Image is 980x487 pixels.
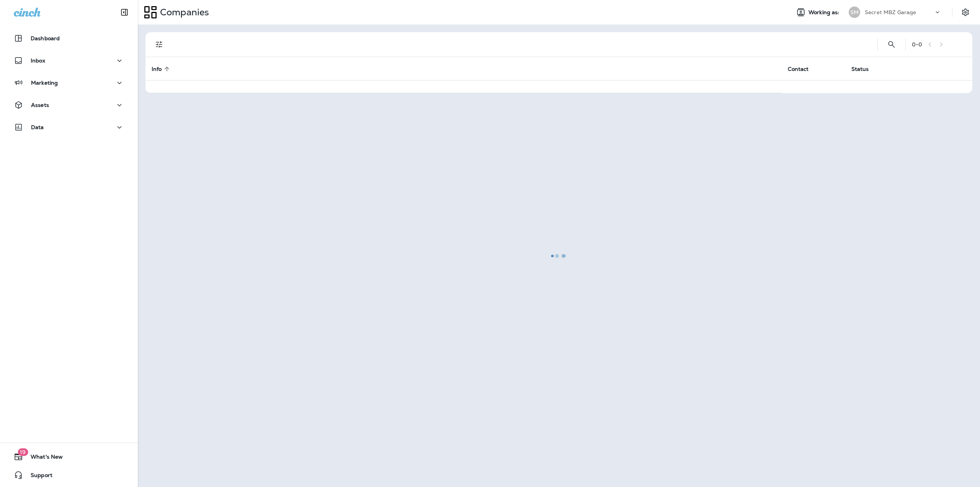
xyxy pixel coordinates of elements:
[8,53,130,68] button: Inbox
[8,467,130,483] button: Support
[18,448,28,456] span: 19
[114,5,135,20] button: Collapse Sidebar
[31,80,58,86] p: Marketing
[865,9,916,15] p: Secret MBZ Garage
[31,57,45,64] p: Inbox
[8,120,130,135] button: Data
[31,102,49,108] p: Assets
[157,7,209,18] p: Companies
[808,9,841,16] span: Working as:
[31,124,44,130] p: Data
[8,97,130,113] button: Assets
[8,449,130,464] button: 19What's New
[31,35,60,41] p: Dashboard
[849,7,860,18] div: SM
[23,454,63,463] span: What's New
[23,472,52,481] span: Support
[959,5,972,19] button: Settings
[8,31,130,46] button: Dashboard
[8,75,130,90] button: Marketing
